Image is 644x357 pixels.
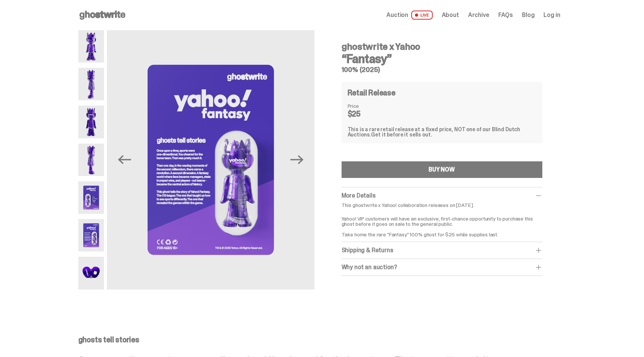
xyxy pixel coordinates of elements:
[107,30,314,290] img: Yahoo-HG---6.png
[348,110,385,118] dd: $25
[78,106,104,138] img: Yahoo-HG---3.png
[348,103,385,109] dt: Price
[468,12,489,18] a: Archive
[342,161,542,178] button: BUY NOW
[78,219,104,251] img: Yahoo-HG---6.png
[342,264,542,271] div: Why not an auction?
[78,181,104,214] img: Yahoo-HG---5.png
[429,167,455,173] div: BUY NOW
[386,11,432,20] a: Auction LIVE
[342,192,375,199] span: More Details
[78,336,560,343] p: ghosts tell stories
[342,53,542,65] h3: “Fantasy”
[386,12,408,18] span: Auction
[348,127,536,137] div: This is a rare retail release at a fixed price, NOT one of our Blind Dutch Auctions.
[289,152,305,168] button: Next
[78,144,104,176] img: Yahoo-HG---4.png
[348,89,395,97] h4: Retail Release
[342,247,542,254] div: Shipping & Returns
[116,152,133,168] button: Previous
[411,11,433,20] span: LIVE
[78,68,104,100] img: Yahoo-HG---2.png
[78,30,104,63] img: Yahoo-HG---1.png
[498,12,513,18] a: FAQs
[543,12,560,18] a: Log in
[342,202,542,208] p: This ghostwrite x Yahoo! collaboration releases on [DATE].
[342,66,542,73] h5: 100% (2025)
[78,257,104,289] img: Yahoo-HG---7.png
[371,131,432,138] span: Get it before it sells out.
[342,42,542,51] h4: ghostwrite x Yahoo
[342,211,542,237] p: Yahoo! VIP customers will have an exclusive, first-chance opportunity to purchase this ghost befo...
[442,12,459,18] a: About
[522,12,534,18] a: Blog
